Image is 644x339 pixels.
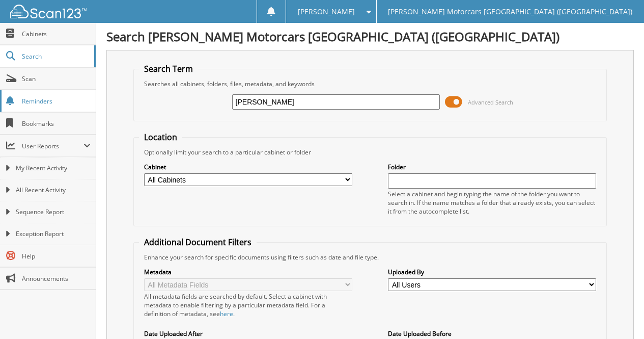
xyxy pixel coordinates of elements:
[468,98,513,106] span: Advanced Search
[16,207,91,217] span: Sequence Report
[139,237,257,248] legend: Additional Document Filters
[593,290,644,339] iframe: Chat Widget
[388,190,596,216] div: Select a cabinet and begin typing the name of the folder you want to search in. If the name match...
[106,28,634,45] h1: Search [PERSON_NAME] Motorcars [GEOGRAPHIC_DATA] ([GEOGRAPHIC_DATA])
[144,329,352,338] label: Date Uploaded After
[144,163,352,171] label: Cabinet
[139,80,601,88] div: Searches all cabinets, folders, files, metadata, and keywords
[22,52,89,61] span: Search
[10,5,87,18] img: scan123-logo-white.svg
[22,274,91,283] span: Announcements
[22,142,83,150] span: User Reports
[220,309,233,318] a: here
[16,229,91,239] span: Exception Report
[388,268,596,276] label: Uploaded By
[16,186,91,195] span: All Recent Activity
[139,132,182,143] legend: Location
[16,164,91,173] span: My Recent Activity
[22,30,91,38] span: Cabinets
[22,97,91,106] span: Reminders
[144,268,352,276] label: Metadata
[139,148,601,157] div: Optionally limit your search to a particular cabinet or folder
[388,329,596,338] label: Date Uploaded Before
[139,63,198,74] legend: Search Term
[22,74,91,83] span: Scan
[22,252,91,260] span: Help
[298,9,355,15] span: [PERSON_NAME]
[144,292,352,318] div: All metadata fields are searched by default. Select a cabinet with metadata to enable filtering b...
[388,9,632,15] span: [PERSON_NAME] Motorcars [GEOGRAPHIC_DATA] ([GEOGRAPHIC_DATA])
[22,119,91,128] span: Bookmarks
[139,253,601,262] div: Enhance your search for specific documents using filters such as date and file type.
[388,163,596,171] label: Folder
